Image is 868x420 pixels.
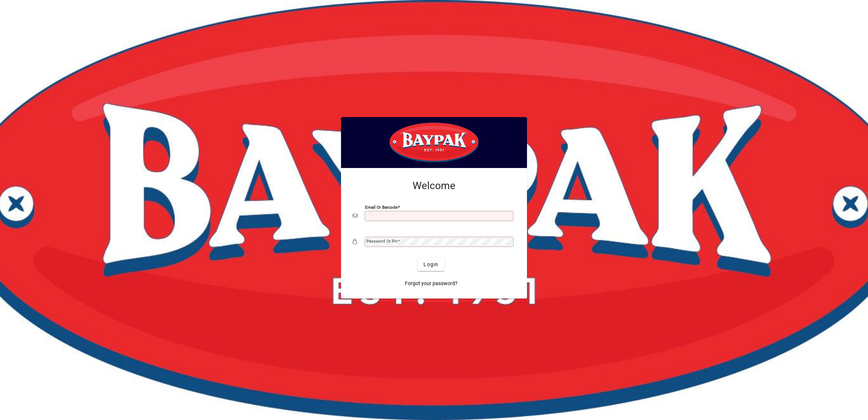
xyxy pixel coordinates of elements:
[418,258,444,271] button: Login
[353,180,515,192] h2: Welcome
[366,239,398,244] mat-label: Password or Pin
[405,280,458,287] span: Forgot your password?
[402,277,461,290] a: Forgot your password?
[365,205,398,210] mat-label: Email or Barcode
[423,261,438,268] span: Login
